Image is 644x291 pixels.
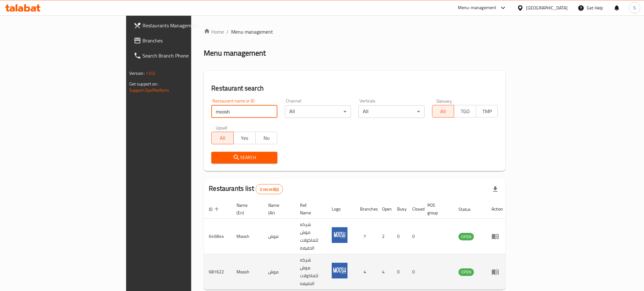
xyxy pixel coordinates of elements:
button: No [255,132,278,144]
th: Action [486,200,508,219]
button: Yes [233,132,256,144]
span: Status [458,206,479,213]
label: Upsell [216,125,227,130]
th: Branches [355,200,377,219]
span: POS group [427,201,446,217]
div: Menu [491,233,503,240]
td: شركه موش للماكولات الخفيفه [295,254,327,290]
div: OPEN [458,233,474,240]
label: Delivery [436,99,452,103]
th: Busy [392,200,407,219]
span: 2 record(s) [256,186,283,192]
th: Logo [327,200,355,219]
button: Search [211,152,277,163]
a: Search Branch Phone [129,48,234,63]
button: All [211,132,234,144]
div: Total records count [256,184,283,194]
h2: Menu management [204,48,266,58]
td: 4 [377,254,392,290]
span: Ref. Name [300,201,319,217]
span: Search Branch Phone [142,52,229,59]
div: [GEOGRAPHIC_DATA] [526,4,568,11]
td: 0 [407,219,422,254]
th: Open [377,200,392,219]
span: All [435,107,452,116]
button: TMP [476,105,498,118]
span: ID [209,206,221,213]
td: موش [263,254,295,290]
span: OPEN [458,233,474,240]
td: شركه موش للماكولات الخفيفه [295,219,327,254]
div: Export file [488,182,503,197]
span: TGO [457,107,474,116]
td: موش [263,219,295,254]
img: Moosh [332,263,347,278]
td: 2 [377,219,392,254]
td: Moosh [231,254,263,290]
a: Support.OpsPlatform [129,86,169,94]
button: TGO [454,105,476,118]
td: 4 [355,254,377,290]
td: 0 [392,254,407,290]
h2: Restaurants list [209,184,283,194]
div: All [285,105,351,118]
nav: breadcrumb [204,28,505,36]
th: Closed [407,200,422,219]
input: Search for restaurant name or ID.. [211,105,277,118]
img: Moosh [332,227,347,243]
span: Branches [142,37,229,44]
span: Menu management [231,28,273,36]
div: OPEN [458,268,474,276]
a: Branches [129,33,234,48]
div: Menu-management [458,4,497,12]
div: All [358,105,425,118]
td: 7 [355,219,377,254]
span: Name (En) [236,201,256,217]
span: S [633,4,636,11]
span: Version: [129,69,145,77]
span: Get support on: [129,80,158,88]
td: Moosh [231,219,263,254]
a: Restaurants Management [129,18,234,33]
span: Restaurants Management [142,22,229,29]
span: Search [216,154,272,162]
span: No [258,134,275,143]
h2: Restaurant search [211,84,498,93]
span: 1.0.0 [146,69,155,77]
button: All [432,105,454,118]
table: enhanced table [204,200,508,290]
span: TMP [479,107,496,116]
span: All [214,134,231,143]
span: Name (Ar) [268,201,287,217]
span: OPEN [458,268,474,276]
span: Yes [236,134,253,143]
td: 0 [392,219,407,254]
td: 0 [407,254,422,290]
